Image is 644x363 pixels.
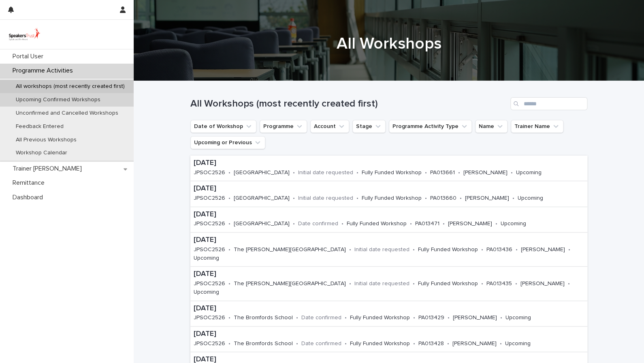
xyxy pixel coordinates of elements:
p: [PERSON_NAME] [463,169,508,176]
p: • [349,246,351,253]
p: • [500,314,502,321]
p: • [345,314,347,321]
p: JPSOC2526 [194,340,225,347]
p: Remittance [9,179,51,187]
p: Fully Funded Workshop [418,280,478,287]
p: • [413,314,415,321]
p: [DATE] [194,304,554,313]
p: PA013436 [486,246,512,253]
a: [DATE]JPSOC2526•[GEOGRAPHIC_DATA]•Initial date requested•Fully Funded Workshop•PA013660•[PERSON_N... [190,181,587,207]
img: UVamC7uQTJC0k9vuxGLS [6,26,43,43]
button: Date of Workshop [190,120,256,133]
a: [DATE]JPSOC2526•The Bromfords School•Date confirmed•Fully Funded Workshop•PA013429•[PERSON_NAME]•... [190,301,587,327]
p: JPSOC2526 [194,220,225,227]
p: JPSOC2526 [194,280,225,287]
p: • [481,246,483,253]
p: [PERSON_NAME] [452,340,497,347]
p: • [228,340,230,347]
p: [PERSON_NAME] [453,314,497,321]
button: Name [475,120,508,133]
p: • [515,280,517,287]
p: • [516,246,518,253]
h1: All Workshops (most recently created first) [190,98,507,110]
p: • [511,169,513,176]
p: • [481,280,483,287]
p: • [458,169,460,176]
p: [DATE] [194,330,553,339]
p: • [568,280,570,287]
p: • [356,195,358,202]
p: • [293,220,295,227]
p: Trainer [PERSON_NAME] [9,165,88,173]
p: PA013428 [418,340,444,347]
p: Feedback Entered [9,123,70,130]
p: Fully Funded Workshop [362,195,422,202]
p: Fully Funded Workshop [362,169,422,176]
p: • [568,246,570,253]
p: Initial date requested [354,280,409,287]
p: PA013471 [415,220,439,227]
p: Upcoming Confirmed Workshops [9,96,107,103]
p: Unconfirmed and Cancelled Workshops [9,110,125,117]
p: Fully Funded Workshop [350,314,410,321]
p: Fully Funded Workshop [350,340,410,347]
p: The [PERSON_NAME][GEOGRAPHIC_DATA] [234,280,346,287]
button: Programme Activity Type [389,120,472,133]
p: PA013660 [430,195,456,202]
p: Programme Activities [9,67,79,75]
p: Workshop Calendar [9,149,74,156]
p: • [413,340,415,347]
p: • [296,314,298,321]
p: [GEOGRAPHIC_DATA] [234,195,290,202]
p: • [512,195,514,202]
p: PA013661 [430,169,455,176]
p: • [296,340,298,347]
p: [DATE] [194,184,566,193]
button: Stage [352,120,386,133]
p: • [293,169,295,176]
p: • [228,280,230,287]
p: Upcoming [516,169,542,176]
p: The [PERSON_NAME][GEOGRAPHIC_DATA] [234,246,346,253]
p: Initial date requested [298,169,353,176]
p: • [443,220,445,227]
p: • [447,340,449,347]
p: Upcoming [505,340,531,347]
p: All workshops (most recently created first) [9,83,131,90]
p: • [228,169,230,176]
p: JPSOC2526 [194,169,225,176]
p: • [293,195,295,202]
p: Upcoming [194,289,219,296]
p: Date confirmed [298,220,338,227]
p: • [228,314,230,321]
p: Dashboard [9,194,49,201]
p: All Previous Workshops [9,137,83,143]
p: JPSOC2526 [194,246,225,253]
p: [DATE] [194,210,549,219]
p: • [500,340,502,347]
button: Account [310,120,349,133]
p: • [460,195,462,202]
p: • [413,246,415,253]
p: • [448,314,450,321]
p: Upcoming [505,314,531,321]
p: • [425,169,427,176]
p: The Bromfords School [234,314,293,321]
p: JPSOC2526 [194,195,225,202]
input: Search [510,97,587,110]
p: [GEOGRAPHIC_DATA] [234,220,290,227]
p: • [345,340,347,347]
p: Upcoming [518,195,543,202]
p: [PERSON_NAME] [521,246,565,253]
p: • [349,280,351,287]
a: [DATE]JPSOC2526•The [PERSON_NAME][GEOGRAPHIC_DATA]•Initial date requested•Fully Funded Workshop•P... [190,233,587,267]
p: • [228,220,230,227]
p: [DATE] [194,270,584,279]
p: [DATE] [194,159,564,168]
p: • [228,246,230,253]
a: [DATE]JPSOC2526•The [PERSON_NAME][GEOGRAPHIC_DATA]•Initial date requested•Fully Funded Workshop•P... [190,267,587,301]
p: • [356,169,358,176]
a: [DATE]JPSOC2526•[GEOGRAPHIC_DATA]•Date confirmed•Fully Funded Workshop•PA013471•[PERSON_NAME]•Upc... [190,207,587,233]
p: Initial date requested [298,195,353,202]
